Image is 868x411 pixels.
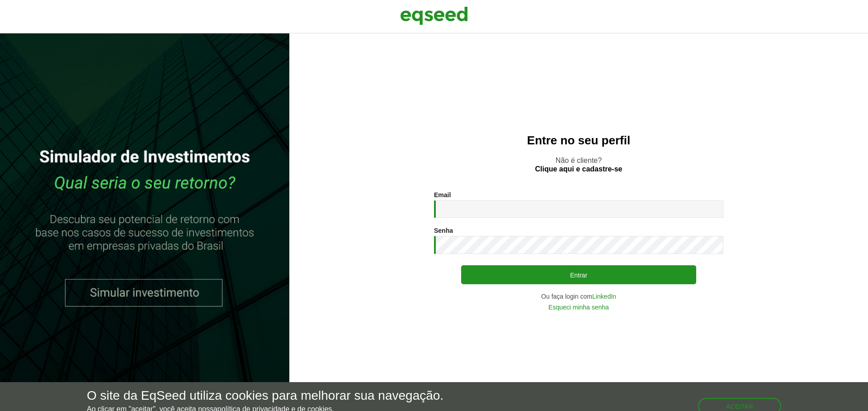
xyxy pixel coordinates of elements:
img: EqSeed Logo [400,5,468,27]
a: Esqueci minha senha [548,304,609,310]
a: Clique aqui e cadastre-se [535,166,623,173]
a: LinkedIn [592,293,616,300]
label: Email [434,192,451,198]
h2: Entre no seu perfil [307,134,850,147]
label: Senha [434,227,453,234]
button: Entrar [461,265,696,284]
h5: O site da EqSeed utiliza cookies para melhorar sua navegação. [87,389,443,403]
div: Ou faça login com [434,293,723,300]
p: Não é cliente? [307,156,850,173]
